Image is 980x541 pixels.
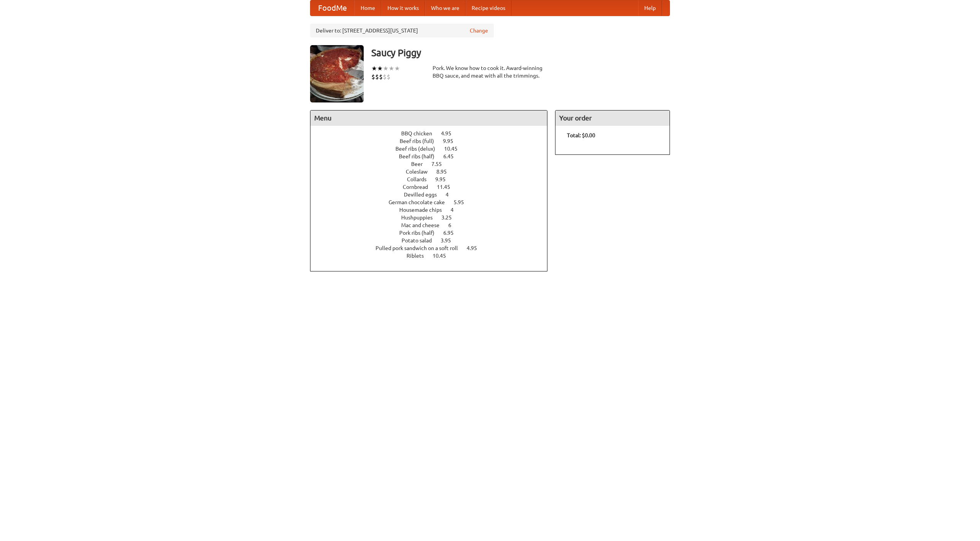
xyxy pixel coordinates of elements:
li: $ [387,73,390,81]
a: Cornbread 11.45 [403,184,464,190]
span: Coleslaw [406,169,435,175]
a: Beef ribs (half) 6.45 [399,153,468,159]
span: 10.45 [444,146,465,152]
span: 5.95 [454,199,472,205]
span: Housemade chips [399,207,449,213]
span: 4.95 [441,130,459,136]
span: 6 [448,222,459,228]
div: Pork. We know how to cook it. Award-winning BBQ sauce, and meat with all the trimmings. [433,64,547,80]
span: 9.95 [443,138,461,144]
li: ★ [394,64,400,73]
h4: Menu [310,110,547,126]
li: ★ [371,64,377,73]
a: Hushpuppies 3.25 [401,214,466,221]
a: BBQ chicken 4.95 [401,130,465,136]
a: FoodMe [310,0,354,16]
span: Potato salad [402,237,439,244]
li: ★ [377,64,383,73]
span: 6.95 [443,230,461,236]
li: ★ [383,64,389,73]
span: Collards [407,176,434,182]
span: 3.25 [441,214,459,221]
li: $ [375,73,379,81]
span: Mac and cheese [401,222,447,228]
span: 8.95 [436,169,454,175]
b: Total: $0.00 [567,132,595,138]
a: Collards 9.95 [407,176,460,182]
li: ★ [389,64,394,73]
a: Who we are [425,0,465,16]
span: Hushpuppies [401,214,440,221]
span: 3.95 [441,237,459,244]
a: Devilled eggs 4 [404,192,463,198]
li: $ [379,73,383,81]
a: Potato salad 3.95 [402,237,465,244]
a: Coleslaw 8.95 [406,169,461,175]
span: Beef ribs (full) [400,138,442,144]
span: 6.45 [443,153,461,159]
a: How it works [381,0,425,16]
span: 10.45 [433,253,454,259]
a: Beer 7.55 [411,161,456,167]
img: angular.jpg [310,45,364,102]
span: 4.95 [467,245,485,251]
a: Help [638,0,662,16]
span: 4 [451,207,461,213]
span: 7.55 [431,161,449,167]
a: Change [470,27,488,34]
span: 9.95 [435,176,453,182]
a: Mac and cheese 6 [401,222,465,228]
a: Pork ribs (half) 6.95 [399,230,468,236]
span: Pulled pork sandwich on a soft roll [376,245,465,251]
span: Pork ribs (half) [399,230,442,236]
span: BBQ chicken [401,130,440,136]
a: Housemade chips 4 [399,207,468,213]
a: Beef ribs (full) 9.95 [400,138,467,144]
h3: Saucy Piggy [371,45,670,60]
li: $ [383,73,387,81]
span: Devilled eggs [404,192,444,198]
span: German chocolate cake [389,199,452,205]
a: Pulled pork sandwich on a soft roll 4.95 [376,245,491,251]
li: $ [371,73,375,81]
span: 11.45 [437,184,458,190]
span: Riblets [407,253,431,259]
a: German chocolate cake 5.95 [389,199,478,205]
span: 4 [446,192,456,198]
span: Beer [411,161,430,167]
a: Recipe videos [465,0,511,16]
span: Beef ribs (delux) [395,146,443,152]
div: Deliver to: [STREET_ADDRESS][US_STATE] [310,24,494,37]
span: Beef ribs (half) [399,153,442,159]
a: Beef ribs (delux) 10.45 [395,146,472,152]
span: Cornbread [403,184,436,190]
a: Riblets 10.45 [407,253,460,259]
a: Home [354,0,381,16]
h4: Your order [555,110,670,126]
